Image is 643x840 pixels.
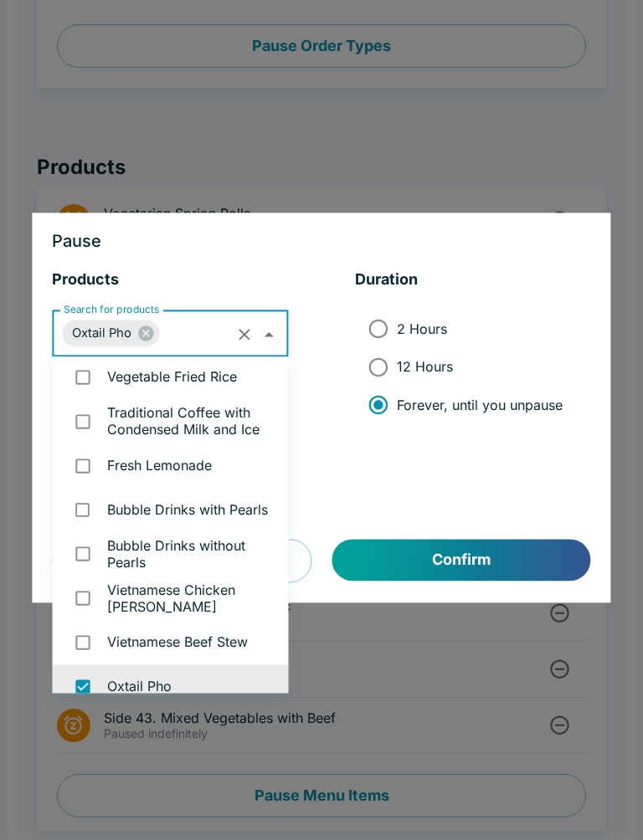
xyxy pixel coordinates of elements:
[53,532,289,576] li: Bubble Drinks without Pearls
[62,320,159,347] div: Oxtail Pho
[64,303,158,317] label: Search for products
[256,322,282,348] button: Close
[397,359,453,376] span: 12 Hours
[355,270,591,290] h5: Duration
[53,621,289,665] li: Vietnamese Beef Stew
[53,576,289,621] li: Vietnamese Chicken [PERSON_NAME]
[53,443,289,488] li: Fresh Lemonade
[332,540,591,581] button: Confirm
[53,355,289,399] li: Vegetable Fried Rice
[53,488,289,532] li: Bubble Drinks with Pearls
[53,664,289,709] li: Oxtail Pho
[397,397,563,413] span: Forever, until you unpause
[397,320,447,337] span: 2 Hours
[53,399,289,443] li: Traditional Coffee with Condensed Milk and Ice
[52,233,590,250] h3: Pause
[52,270,288,290] h5: Products
[232,322,258,348] button: Clear
[62,324,141,343] span: Oxtail Pho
